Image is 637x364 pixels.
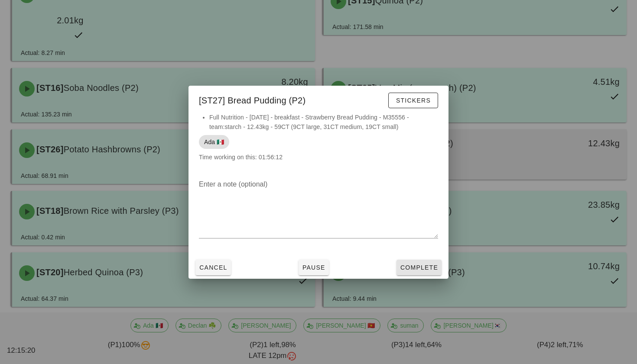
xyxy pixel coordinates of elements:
[396,97,431,104] span: Stickers
[209,113,438,132] li: Full Nutrition - [DATE] - breakfast - Strawberry Bread Pudding - M35556 - team:starch - 12.43kg -...
[195,260,231,275] button: Cancel
[188,86,448,113] div: [ST27] Bread Pudding (P2)
[400,264,438,271] span: Complete
[204,135,224,149] span: Ada 🇲🇽
[299,260,329,275] button: Pause
[302,264,325,271] span: Pause
[388,93,438,108] button: Stickers
[396,260,442,275] button: Complete
[199,264,227,271] span: Cancel
[188,113,448,171] div: Time working on this: 01:56:12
